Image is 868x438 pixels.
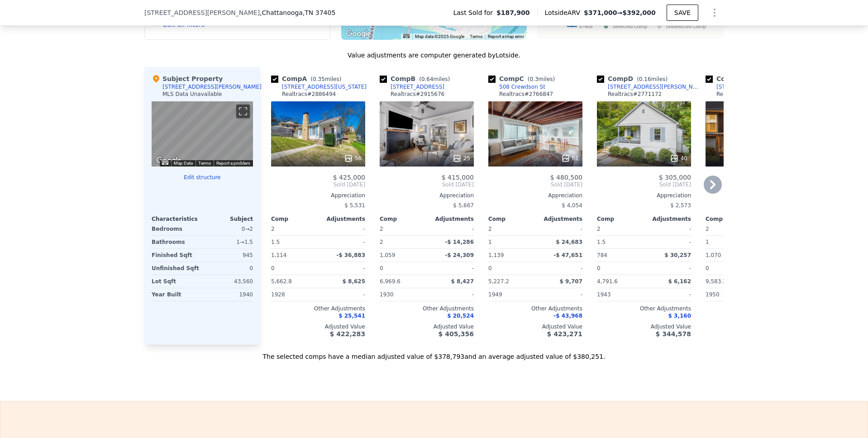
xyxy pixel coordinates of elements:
div: Comp [380,215,427,223]
div: Appreciation [271,192,365,199]
span: Last Sold for [453,8,496,17]
div: 1940 [204,288,253,301]
span: → [584,8,656,17]
div: Adjusted Value [380,323,474,330]
div: Realtracs # 2915676 [391,90,444,98]
div: [STREET_ADDRESS][PERSON_NAME] [162,83,262,90]
span: 0.64 [421,76,434,82]
span: -$ 47,651 [553,252,582,258]
div: Bathrooms [152,236,200,248]
span: 0.3 [529,76,538,82]
div: Other Adjustments [488,305,582,312]
span: $371,000 [584,9,617,16]
div: Adjusted Value [271,323,365,330]
div: Adjusted Value [597,323,691,330]
button: Show Options [706,4,724,22]
div: Characteristics [152,215,202,223]
div: Map [152,101,253,167]
span: 1,139 [488,252,504,258]
div: Adjustments [318,215,365,223]
div: 1.5 [271,236,316,248]
span: $392,000 [622,9,656,16]
span: 2 [380,226,383,232]
span: 2 [706,226,709,232]
span: $ 4,054 [562,202,582,209]
span: $ 20,524 [447,313,474,319]
text: 37405 [579,24,592,29]
div: Year Built [152,288,200,301]
button: SAVE [667,5,698,21]
div: 56 [344,154,362,163]
a: Open this area in Google Maps (opens a new window) [154,155,184,167]
span: -$ 43,968 [553,313,582,319]
div: 1950 [706,288,751,301]
div: Other Adjustments [706,305,800,312]
div: Comp A [271,74,345,83]
div: Lot Sqft [152,275,200,288]
div: - [537,223,582,235]
span: $ 8,625 [343,278,365,285]
div: Finished Sqft [152,249,200,262]
div: 1930 [380,288,425,301]
div: Subject Property [152,74,223,83]
div: Other Adjustments [380,305,474,312]
div: Comp [271,215,318,223]
div: 1 [488,236,534,248]
span: $ 24,683 [556,239,582,245]
span: 2 [271,226,275,232]
span: $ 3,160 [668,313,691,319]
div: 945 [204,249,253,262]
span: 784 [597,252,607,258]
span: 0 [380,265,383,271]
a: 508 Crewdson St [488,83,545,90]
div: Comp B [380,74,453,83]
div: - [320,288,365,301]
div: Comp C [488,74,558,83]
div: Adjusted Value [706,323,800,330]
div: [STREET_ADDRESS][US_STATE] [282,83,367,90]
div: Appreciation [488,192,582,199]
span: $ 344,578 [656,330,691,338]
div: Realtracs # 2886494 [282,90,336,98]
span: ( miles) [633,76,671,82]
button: Edit structure [152,174,253,181]
span: [STREET_ADDRESS][PERSON_NAME] [144,8,260,17]
div: - [537,262,582,275]
div: The selected comps have a median adjusted value of $378,793 and an average adjusted value of $380... [144,345,724,361]
div: Realtracs # 2771172 [608,90,662,98]
a: Open this area in Google Maps (opens a new window) [343,28,373,40]
a: [STREET_ADDRESS] [380,83,444,90]
div: Appreciation [706,192,800,199]
div: [STREET_ADDRESS] [716,83,770,90]
span: ( miles) [524,76,558,82]
span: ( miles) [307,76,345,82]
span: 0 [488,265,492,271]
div: Realtracs # 2709410 [716,90,770,98]
span: $ 2,573 [670,202,691,209]
div: Realtracs # 2766847 [499,90,553,98]
div: [STREET_ADDRESS] [391,83,444,90]
a: Terms [470,34,482,39]
span: 2 [597,226,601,232]
span: 0 [271,265,275,271]
div: 1 [706,236,751,248]
div: [STREET_ADDRESS][PERSON_NAME] [608,83,702,90]
img: Google [343,28,373,40]
div: 40 [670,154,687,163]
span: 2 [488,226,492,232]
a: [STREET_ADDRESS][US_STATE] [271,83,367,90]
div: - [320,236,365,248]
span: $ 415,000 [442,174,474,181]
span: -$ 36,883 [336,252,365,258]
div: Comp D [597,74,671,83]
div: - [320,223,365,235]
span: Sold [DATE] [597,181,691,188]
div: Comp [488,215,535,223]
div: 2 [380,236,425,248]
button: Toggle fullscreen view [236,105,250,118]
span: 5,227.2 [488,278,509,285]
div: Bedrooms [152,223,200,235]
span: 4,791.6 [597,278,618,285]
div: Appreciation [380,192,474,199]
span: $ 25,541 [339,313,365,319]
